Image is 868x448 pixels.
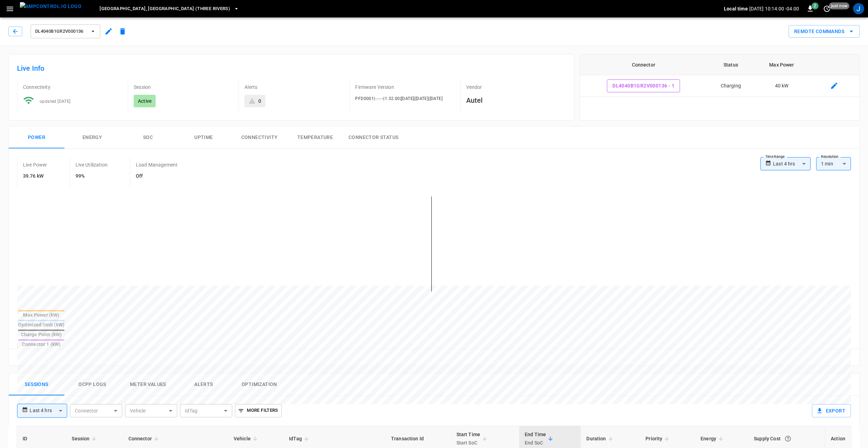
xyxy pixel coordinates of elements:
[773,157,811,170] div: Last 4 hrs
[821,3,832,14] button: set refresh interval
[343,126,404,149] button: Connector Status
[289,434,311,443] span: IdTag
[120,373,176,396] button: Meter Values
[580,54,859,97] table: connector table
[76,172,108,180] h6: 99%
[76,161,108,168] p: Live Utilization
[821,154,838,160] label: Resolution
[120,126,176,149] button: SOC
[244,84,344,91] p: Alerts
[580,54,707,75] th: Connector
[97,2,242,16] button: [GEOGRAPHIC_DATA], [GEOGRAPHIC_DATA] (Three Rivers)
[765,154,785,160] label: Time Range
[232,373,287,396] button: Optimization
[23,172,47,180] h6: 39.76 kW
[754,75,809,97] td: 40 kW
[754,432,819,445] div: Supply Cost
[456,430,490,447] span: Start TimeStart SoC
[816,157,851,170] div: 1 min
[701,434,725,443] span: Energy
[853,3,864,14] div: profile-icon
[128,434,161,443] span: Connector
[136,172,178,180] h6: Off
[9,373,64,396] button: Sessions
[724,5,748,12] p: Local time
[707,75,754,97] td: Charging
[31,24,100,38] button: DL4040B1GR2V000136
[9,126,64,149] button: Power
[456,430,480,447] div: Start Time
[525,430,546,447] div: End Time
[525,430,555,447] span: End TimeEnd SoC
[23,84,122,91] p: Connectivity
[754,54,809,75] th: Max Power
[64,373,120,396] button: Ocpp logs
[749,5,799,12] p: [DATE] 10:14:00 -04:00
[355,96,443,101] span: PFD0001|-.--.--|1.32.00|[DATE]|[DATE]|[DATE]
[232,126,287,149] button: Connectivity
[30,404,67,417] div: Last 4 hrs
[789,25,860,38] button: Remote Commands
[176,373,232,396] button: Alerts
[812,2,819,9] span: 2
[234,434,260,443] span: Vehicle
[64,126,120,149] button: Energy
[812,404,851,417] button: Export
[782,432,794,445] button: The cost of your charging session based on your supply rates
[789,25,860,38] div: remote commands options
[466,84,565,91] p: Vendor
[586,434,615,443] span: Duration
[287,126,343,149] button: Temperature
[607,79,680,92] button: DL4040B1GR2V000136 - 1
[258,98,261,105] div: 0
[23,161,47,168] p: Live Power
[829,2,850,9] span: just now
[355,84,454,91] p: Firmware Version
[525,439,546,447] p: End SoC
[20,2,81,11] img: ampcontrol.io logo
[235,404,281,417] button: More Filters
[40,99,71,104] span: updated [DATE]
[138,98,151,105] p: Active
[456,439,480,447] p: Start SoC
[466,95,565,106] h6: Autel
[646,434,671,443] span: Priority
[100,5,230,13] span: [GEOGRAPHIC_DATA], [GEOGRAPHIC_DATA] (Three Rivers)
[134,84,233,91] p: Session
[176,126,232,149] button: Uptime
[136,161,178,168] p: Load Management
[707,54,754,75] th: Status
[17,63,565,74] h6: Live Info
[35,28,87,36] span: DL4040B1GR2V000136
[72,434,99,443] span: Session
